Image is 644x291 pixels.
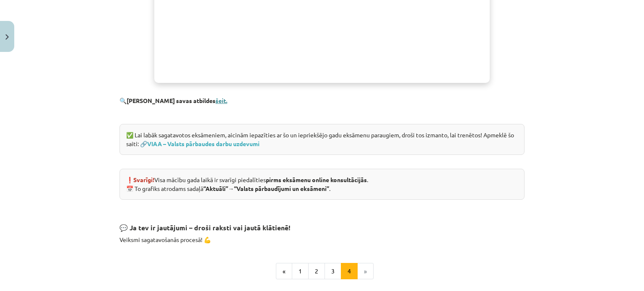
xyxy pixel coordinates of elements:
p: 🔍 [119,96,525,105]
strong: 💬 Ja tev ir jautājumi – droši raksti vai jautā klātienē! [119,223,291,232]
strong: ❗️Svarīgi! [126,176,154,183]
button: « [276,263,292,280]
p: Veiksmi sagatavošanās procesā! 💪 [119,235,525,244]
button: 3 [325,263,341,280]
img: icon-close-lesson-0947bae3869378f0d4975bcd49f059093ad1ed9edebbc8119c70593378902aed.svg [5,34,9,40]
nav: Page navigation example [119,263,525,280]
strong: pirms eksāmenu online konsultācijās [266,176,367,183]
button: 1 [292,263,309,280]
a: šeit. [216,97,227,104]
strong: [PERSON_NAME] savas atbildes [127,97,229,104]
button: 2 [308,263,325,280]
button: 4 [341,263,358,280]
strong: “Aktuāli” [203,185,228,192]
a: VIAA – Valsts pārbaudes darbu uzdevumi [147,140,260,147]
div: ✅ Lai labāk sagatavotos eksāmeniem, aicinām iepazīties ar šo un iepriekšējo gadu eksāmenu paraugi... [119,124,525,155]
div: Visa mācību gada laikā ir svarīgi piedalīties . 📅 To grafiks atrodams sadaļā → . [119,169,525,200]
strong: “Valsts pārbaudījumi un eksāmeni” [234,185,329,192]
